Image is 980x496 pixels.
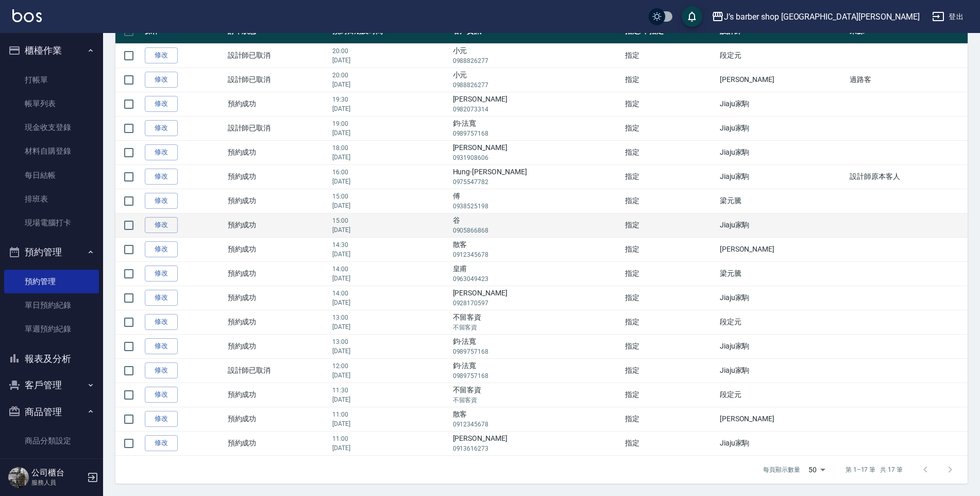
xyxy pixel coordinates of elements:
p: 0975547782 [453,177,620,187]
td: Jiaju家駒 [717,116,848,140]
p: 11:30 [332,386,448,395]
td: Jiaju家駒 [717,140,848,164]
td: 預約成功 [225,261,330,286]
td: 設計師已取消 [225,68,330,92]
td: 段定元 [717,383,848,407]
p: 0931908606 [453,153,620,162]
td: 過路客 [847,68,968,92]
p: [DATE] [332,56,448,65]
p: [DATE] [332,104,448,113]
p: 19:00 [332,119,448,128]
p: 0963049423 [453,274,620,284]
p: [DATE] [332,443,448,453]
td: 指定 [622,334,717,358]
p: [DATE] [332,322,448,332]
p: 0913616273 [453,444,620,453]
td: 梁元騰 [717,261,848,286]
td: 鈞-法寬 [450,334,622,358]
p: 0905866868 [453,226,620,235]
td: 指定 [622,358,717,383]
p: 0988826277 [453,80,620,90]
p: 13:00 [332,337,448,346]
td: 預約成功 [225,189,330,213]
td: 預約成功 [225,431,330,455]
p: [DATE] [332,250,448,259]
td: 指定 [622,261,717,286]
p: [DATE] [332,80,448,89]
td: 指定 [622,189,717,213]
td: 谷 [450,213,622,237]
td: 散客 [450,407,622,431]
td: 預約成功 [225,383,330,407]
p: 不留客資 [453,395,620,405]
td: 小元 [450,43,622,68]
p: [DATE] [332,371,448,380]
td: 設計師已取消 [225,116,330,140]
p: 0912345678 [453,420,620,429]
td: [PERSON_NAME] [450,286,622,310]
a: 修改 [145,193,178,209]
td: 皇甫 [450,261,622,286]
a: 修改 [145,435,178,451]
a: 材料自購登錄 [4,139,99,163]
td: 指定 [622,116,717,140]
a: 現場電腦打卡 [4,211,99,235]
td: 預約成功 [225,92,330,116]
p: 20:00 [332,46,448,56]
td: 不留客資 [450,310,622,334]
a: 修改 [145,290,178,306]
p: 20:00 [332,71,448,80]
a: 打帳單 [4,68,99,92]
a: 排班表 [4,187,99,211]
p: 15:00 [332,192,448,201]
p: [DATE] [332,395,448,404]
td: 設計師原本客人 [847,164,968,189]
p: [DATE] [332,346,448,356]
td: 預約成功 [225,310,330,334]
a: 修改 [145,362,178,378]
button: 報表及分析 [4,345,99,372]
a: 修改 [145,241,178,257]
a: 商品列表 [4,453,99,476]
p: 11:00 [332,410,448,419]
td: Jiaju家駒 [717,286,848,310]
td: 指定 [622,164,717,189]
a: 修改 [145,96,178,112]
p: [DATE] [332,298,448,307]
td: Hung-[PERSON_NAME] [450,164,622,189]
p: [DATE] [332,153,448,162]
p: 19:30 [332,95,448,104]
p: 14:00 [332,264,448,274]
td: 預約成功 [225,140,330,164]
p: [DATE] [332,128,448,138]
p: 服務人員 [31,478,84,487]
td: Jiaju家駒 [717,213,848,237]
td: 指定 [622,407,717,431]
td: 段定元 [717,43,848,68]
p: [DATE] [332,177,448,186]
td: 指定 [622,68,717,92]
p: [DATE] [332,225,448,235]
td: 指定 [622,92,717,116]
a: 商品分類設定 [4,429,99,453]
td: [PERSON_NAME] [450,431,622,455]
td: 小元 [450,68,622,92]
a: 單週預約紀錄 [4,317,99,341]
td: 設計師已取消 [225,43,330,68]
p: 0912345678 [453,250,620,259]
td: 預約成功 [225,213,330,237]
button: 商品管理 [4,399,99,425]
p: 0938525198 [453,202,620,211]
td: [PERSON_NAME] [717,68,848,92]
td: 指定 [622,213,717,237]
td: 段定元 [717,310,848,334]
td: [PERSON_NAME] [450,140,622,164]
td: 預約成功 [225,286,330,310]
a: 現金收支登錄 [4,115,99,139]
p: 16:00 [332,168,448,177]
a: 預約管理 [4,270,99,293]
button: save [682,6,702,27]
td: 梁元騰 [717,189,848,213]
a: 每日結帳 [4,163,99,187]
a: 帳單列表 [4,92,99,115]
